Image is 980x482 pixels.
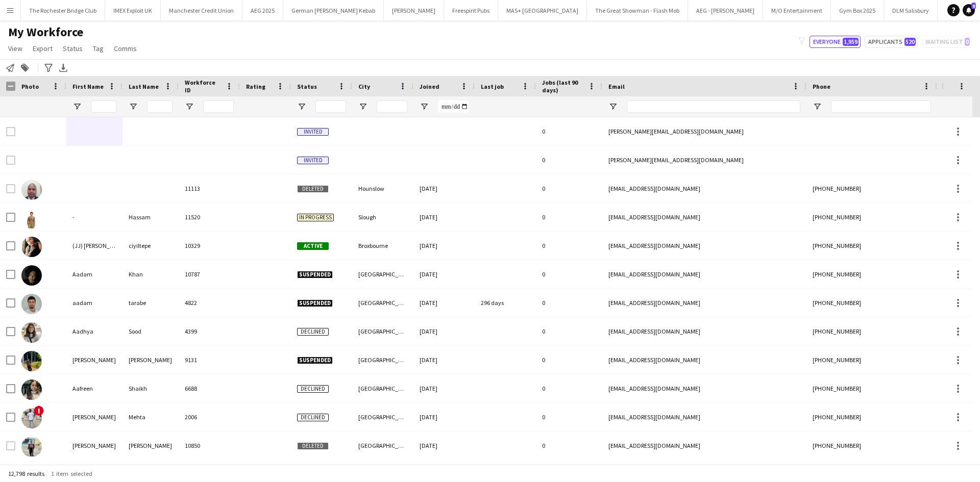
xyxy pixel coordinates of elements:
[122,260,179,288] div: Khan
[122,432,179,460] div: [PERSON_NAME]
[242,1,283,20] button: AEG 2025
[602,203,806,231] div: [EMAIL_ADDRESS][DOMAIN_NAME]
[602,146,806,174] div: [PERSON_NAME][EMAIL_ADDRESS][DOMAIN_NAME]
[627,100,800,113] input: Email Filter Input
[72,83,104,90] span: First Name
[57,62,69,74] app-action-btn: Export XLSX
[884,1,938,20] button: DLM Salisbury
[413,346,475,374] div: [DATE]
[358,83,370,90] span: City
[66,317,122,345] div: Aadhya
[297,83,317,90] span: Status
[763,1,831,20] button: M/O Entertainment
[297,242,329,250] span: Active
[843,38,859,46] span: 1,959
[352,260,413,288] div: [GEOGRAPHIC_DATA]
[315,100,346,113] input: Status Filter Input
[59,42,87,55] a: Status
[21,351,42,371] img: Aadil Vhora
[384,1,444,20] button: [PERSON_NAME]
[352,289,413,317] div: [GEOGRAPHIC_DATA]
[865,36,918,48] button: Applicants520
[831,1,884,20] button: Gym Box 2025
[806,346,937,374] div: [PHONE_NUMBER]
[831,100,931,113] input: Phone Filter Input
[688,1,763,20] button: AEG - [PERSON_NAME]
[297,185,329,193] span: Deleted
[904,38,916,46] span: 520
[413,403,475,431] div: [DATE]
[66,346,122,374] div: [PERSON_NAME]
[6,156,15,165] input: Row Selection is disabled for this row (unchecked)
[179,432,240,460] div: 10850
[8,44,22,53] span: View
[602,260,806,288] div: [EMAIL_ADDRESS][DOMAIN_NAME]
[21,379,42,400] img: Aafreen Shaikh
[129,83,159,90] span: Last Name
[602,289,806,317] div: [EMAIL_ADDRESS][DOMAIN_NAME]
[66,232,122,260] div: (JJ) [PERSON_NAME]
[93,44,104,53] span: Tag
[420,102,429,111] button: Open Filter Menu
[413,260,475,288] div: [DATE]
[536,117,602,145] div: 0
[21,265,42,286] img: Aadam Khan
[602,374,806,402] div: [EMAIL_ADDRESS][DOMAIN_NAME]
[481,83,504,90] span: Last job
[536,403,602,431] div: 0
[66,374,122,402] div: Aafreen
[536,260,602,288] div: 0
[352,403,413,431] div: [GEOGRAPHIC_DATA]
[91,100,116,113] input: First Name Filter Input
[602,432,806,460] div: [EMAIL_ADDRESS][DOMAIN_NAME]
[536,174,602,202] div: 0
[21,1,105,20] button: The Rochester Bridge Club
[122,203,179,231] div: Hassam
[602,117,806,145] div: [PERSON_NAME][EMAIL_ADDRESS][DOMAIN_NAME]
[602,346,806,374] div: [EMAIL_ADDRESS][DOMAIN_NAME]
[806,174,937,202] div: [PHONE_NUMBER]
[297,328,329,336] span: Declined
[63,44,83,53] span: Status
[122,232,179,260] div: ciyiltepe
[105,1,161,20] button: IMEX Exploit UK
[122,317,179,345] div: Sood
[6,184,15,193] input: Row Selection is disabled for this row (unchecked)
[608,83,625,90] span: Email
[536,346,602,374] div: 0
[122,403,179,431] div: Mehta
[179,374,240,402] div: 6688
[536,289,602,317] div: 0
[179,289,240,317] div: 4822
[297,414,329,421] span: Declined
[42,62,55,74] app-action-btn: Advanced filters
[806,403,937,431] div: [PHONE_NUMBER]
[283,1,384,20] button: German [PERSON_NAME] Kebab
[413,289,475,317] div: [DATE]
[297,357,333,364] span: Suspended
[66,432,122,460] div: [PERSON_NAME]
[536,146,602,174] div: 0
[122,346,179,374] div: [PERSON_NAME]
[122,289,179,317] div: tarabe
[297,299,333,307] span: Suspended
[806,289,937,317] div: [PHONE_NUMBER]
[810,36,861,48] button: Everyone1,959
[203,100,234,113] input: Workforce ID Filter Input
[66,403,122,431] div: [PERSON_NAME]
[8,24,83,40] span: My Workforce
[6,127,15,136] input: Row Selection is disabled for this row (unchecked)
[444,1,498,20] button: Freespirit Pubs
[297,214,334,221] span: In progress
[438,100,469,113] input: Joined Filter Input
[536,232,602,260] div: 0
[179,403,240,431] div: 2006
[587,1,688,20] button: The Great Showman - Flash Mob
[179,317,240,345] div: 4399
[536,317,602,345] div: 0
[498,1,587,20] button: MAS+ [GEOGRAPHIC_DATA]
[806,374,937,402] div: [PHONE_NUMBER]
[110,42,141,55] a: Comms
[377,100,407,113] input: City Filter Input
[352,346,413,374] div: [GEOGRAPHIC_DATA]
